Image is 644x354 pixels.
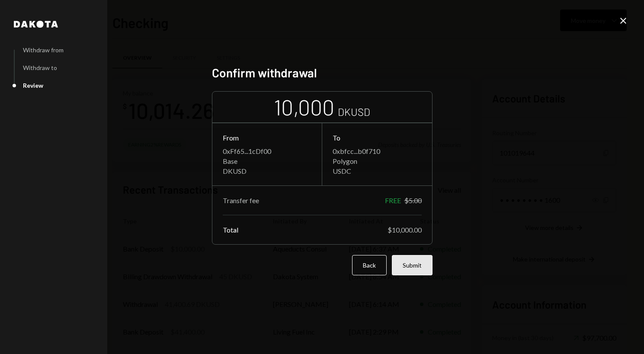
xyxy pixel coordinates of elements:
div: Transfer fee [223,196,259,204]
div: 0xbfcc...b0f710 [333,147,422,155]
div: Total [223,226,238,234]
div: $10,000.00 [388,226,422,234]
div: USDC [333,167,422,175]
div: DKUSD [223,167,311,175]
div: Review [23,82,43,89]
div: From [223,134,311,142]
div: Withdraw to [23,64,57,71]
button: Submit [392,255,433,275]
div: 10,000 [274,93,334,121]
div: $5.00 [404,196,422,204]
div: DKUSD [338,105,370,119]
div: Base [223,157,311,165]
div: To [333,134,422,142]
div: Polygon [333,157,422,165]
button: Back [352,255,387,275]
div: FREE [385,196,401,204]
h2: Confirm withdrawal [212,64,433,81]
div: Withdraw from [23,46,64,54]
div: 0xFf65...1cDf00 [223,147,311,155]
